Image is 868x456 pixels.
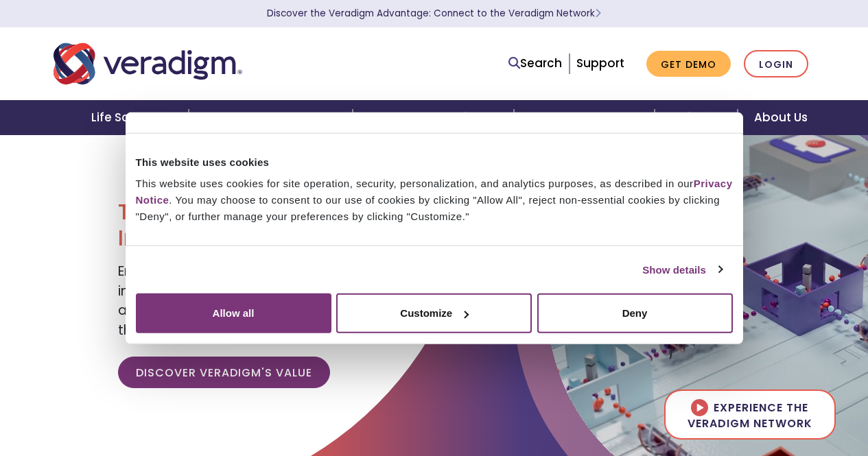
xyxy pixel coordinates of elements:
[118,262,420,339] span: Empowering our clients with trusted data, insights, and solutions to help reduce costs and improv...
[54,41,242,86] img: Veradigm logo
[655,100,738,135] a: Insights
[336,293,532,333] button: Customize
[267,7,601,20] a: Discover the Veradigm Advantage: Connect to the Veradigm NetworkLearn More
[514,100,655,135] a: Health IT Vendors
[136,176,733,225] div: This website uses cookies for site operation, security, personalization, and analytics purposes, ...
[642,261,722,278] a: Show details
[118,357,330,388] a: Discover Veradigm's Value
[136,178,733,206] a: Privacy Notice
[576,55,624,71] a: Support
[738,100,824,135] a: About Us
[75,100,189,135] a: Life Sciences
[508,54,562,73] a: Search
[595,7,601,20] span: Learn More
[136,293,331,333] button: Allow all
[189,100,353,135] a: Health Plans + Payers
[118,199,423,252] h1: Transforming Health, Insightfully®
[537,293,733,333] button: Deny
[646,51,731,77] a: Get Demo
[744,50,808,78] a: Login
[136,154,733,170] div: This website uses cookies
[353,100,513,135] a: Healthcare Providers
